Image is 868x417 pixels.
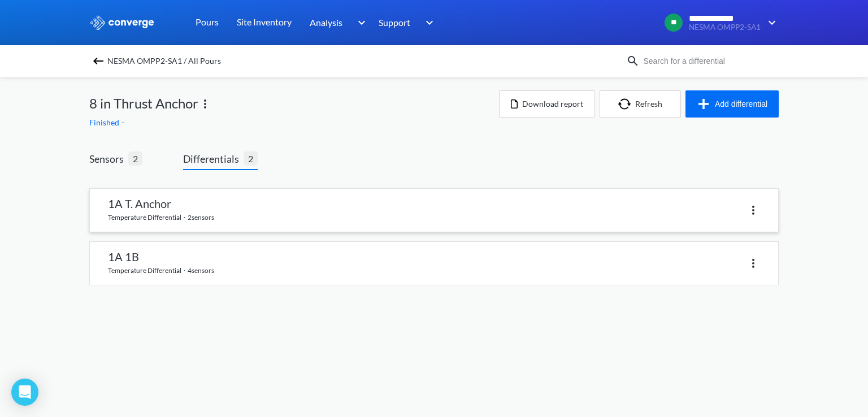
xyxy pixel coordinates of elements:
[11,379,38,406] div: Open Intercom Messenger
[92,54,105,68] img: backspace.svg
[418,16,436,29] img: downArrow.svg
[379,15,410,29] span: Support
[89,151,128,167] span: Sensors
[626,54,640,68] img: icon-search.svg
[107,53,221,69] span: NESMA OMPP2-SA1 / All Pours
[689,23,761,32] span: NESMA OMPP2-SA1
[89,118,121,127] span: Finished
[747,203,760,217] img: more.svg
[183,151,244,167] span: Differentials
[499,90,595,118] button: Download report
[89,93,198,114] span: 8 in Thrust Anchor
[618,98,635,110] img: icon-refresh.svg
[89,15,155,30] img: logo_ewhite.svg
[747,257,760,270] img: more.svg
[640,55,776,67] input: Search for a differential
[697,97,715,111] img: icon-plus.svg
[350,16,368,29] img: downArrow.svg
[128,151,142,166] span: 2
[310,15,342,29] span: Analysis
[600,90,681,118] button: Refresh
[761,16,779,29] img: downArrow.svg
[244,151,258,166] span: 2
[511,99,518,108] img: icon-file.svg
[198,97,212,111] img: more.svg
[685,90,779,118] button: Add differential
[121,118,127,127] span: -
